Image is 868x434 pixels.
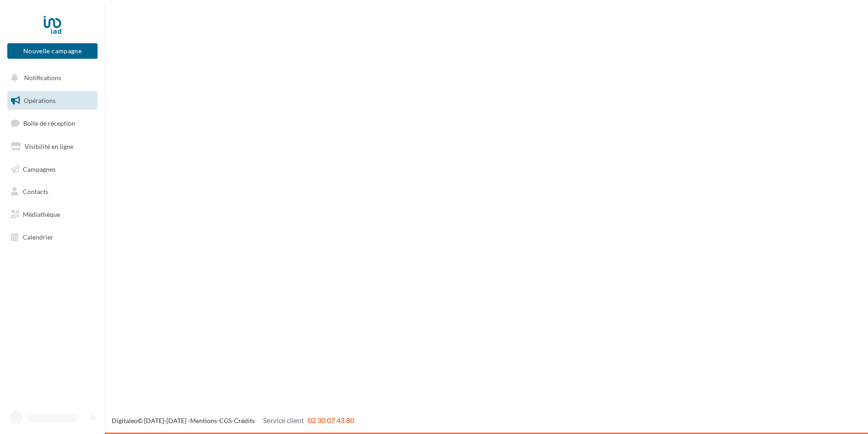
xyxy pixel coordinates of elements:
[112,417,354,424] span: © [DATE]-[DATE] - - -
[5,160,99,179] a: Campagnes
[5,113,99,133] a: Boîte de réception
[25,143,73,150] span: Visibilité en ligne
[308,416,354,424] span: 02 30 07 43 80
[24,74,61,82] span: Notifications
[5,137,99,156] a: Visibilité en ligne
[5,91,99,110] a: Opérations
[23,165,56,173] span: Campagnes
[23,119,75,127] span: Boîte de réception
[219,417,232,424] a: CGS
[24,97,56,104] span: Opérations
[23,210,60,218] span: Médiathèque
[5,68,96,87] button: Notifications
[112,417,138,424] a: Digitaleo
[23,233,53,241] span: Calendrier
[263,416,304,424] span: Service client
[7,43,98,59] button: Nouvelle campagne
[234,417,255,424] a: Crédits
[5,182,99,201] a: Contacts
[5,228,99,247] a: Calendrier
[23,188,48,195] span: Contacts
[190,417,217,424] a: Mentions
[5,205,99,224] a: Médiathèque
